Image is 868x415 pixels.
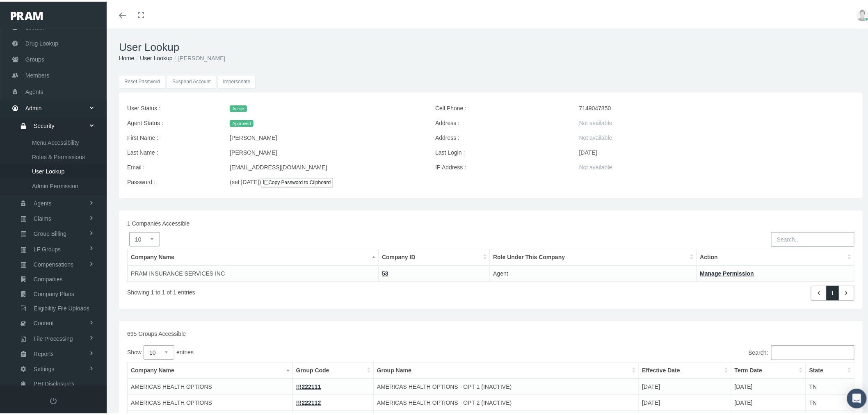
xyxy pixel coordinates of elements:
[429,99,573,114] label: Cell Phone :
[639,360,731,377] th: Effective Date: activate to sort column ascending
[374,393,639,409] td: AMERICAS HEALTH OPTIONS - OPT 2 (INACTIVE)
[731,360,806,377] th: Term Date: activate to sort column ascending
[573,99,861,114] div: 7149047850
[34,285,74,299] span: Company Plans
[121,114,224,129] label: Agent Status :
[25,50,44,66] span: Groups
[224,129,429,144] div: [PERSON_NAME]
[128,247,379,264] th: Company Name: activate to sort column descending
[25,82,43,98] span: Agents
[25,66,49,82] span: Members
[224,158,429,173] div: [EMAIL_ADDRESS][DOMAIN_NAME]
[806,377,854,393] td: TN
[34,360,55,374] span: Settings
[374,360,639,377] th: Group Name: activate to sort column ascending
[224,173,352,189] div: (set [DATE])
[847,387,867,407] div: Open Intercom Messenger
[25,99,42,114] span: Admin
[32,148,85,162] span: Roles & Permissions
[173,52,226,61] li: [PERSON_NAME]
[34,117,55,131] span: Security
[34,330,73,344] span: File Processing
[731,377,806,393] td: [DATE]
[579,162,612,169] span: Not available
[218,73,256,87] input: Impersonate
[34,315,54,328] span: Content
[119,53,134,60] a: Home
[128,264,379,280] td: PRAM INSURANCE SERVICES INC
[144,344,174,358] select: Showentries
[119,39,863,52] h1: User Lookup
[573,144,861,158] div: [DATE]
[32,134,79,148] span: Menu Accessibility
[34,241,61,255] span: LF Groups
[34,375,75,389] span: PHI Disclosures
[121,144,224,158] label: Last Name :
[121,129,224,144] label: First Name :
[261,176,333,186] a: Copy Password to Clipboard
[429,144,573,158] label: Last Login :
[429,114,573,129] label: Address :
[34,345,54,359] span: Reports
[379,247,490,264] th: Company ID: activate to sort column ascending
[771,344,854,358] input: Search:
[639,377,731,393] td: [DATE]
[128,360,293,377] th: Company Name: activate to sort column descending
[429,158,573,173] label: IP Address :
[579,118,612,125] span: Not available
[731,393,806,409] td: [DATE]
[491,344,855,358] label: Search:
[34,256,73,270] span: Compensations
[429,129,573,144] label: Address :
[140,53,172,60] a: User Lookup
[119,73,165,87] button: Reset Password
[127,328,186,337] label: 695 Groups Accessible
[34,271,63,285] span: Companies
[806,393,854,409] td: TN
[292,360,373,377] th: Group Code: activate to sort column ascending
[34,225,66,239] span: Group Billing
[121,173,224,189] label: Password :
[697,247,854,264] th: Action: activate to sort column ascending
[121,99,224,114] label: User Status :
[25,34,58,50] span: Drug Lookup
[121,217,861,226] div: 1 Companies Accessible
[700,269,754,275] a: Manage Permission
[826,284,839,299] a: 1
[34,300,89,314] span: Eligibility File Uploads
[121,158,224,173] label: Email :
[296,398,321,404] a: !!!222112
[806,360,854,377] th: State: activate to sort column ascending
[34,195,52,209] span: Agents
[34,210,51,224] span: Claims
[32,178,78,192] span: Admin Permission
[127,344,491,358] label: Show entries
[128,393,293,409] td: AMERICAS HEALTH OPTIONS
[579,133,612,139] span: Not available
[167,73,216,87] button: Suspend Account
[230,119,254,125] span: Approved
[490,247,697,264] th: Role Under This Company: activate to sort column ascending
[382,269,388,275] a: 53
[32,163,64,177] span: User Lookup
[11,10,43,18] img: PRAM_20_x_78.png
[224,144,429,158] div: [PERSON_NAME]
[639,393,731,409] td: [DATE]
[490,264,697,280] td: Agent
[296,382,321,388] a: !!!222111
[128,377,293,393] td: AMERICAS HEALTH OPTIONS
[230,104,247,110] span: Active
[771,230,854,245] input: Search..
[374,377,639,393] td: AMERICAS HEALTH OPTIONS - OPT 1 (INACTIVE)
